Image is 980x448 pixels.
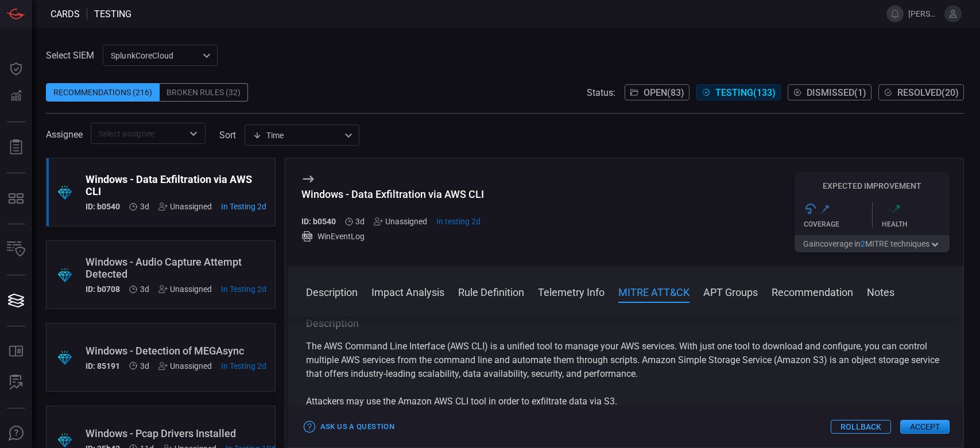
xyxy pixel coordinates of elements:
span: Cards [51,9,80,20]
span: Aug 12, 2025 10:23 AM [221,361,266,371]
button: Description [306,285,358,298]
span: Dismissed ( 1 ) [807,87,866,98]
span: Aug 11, 2025 4:47 AM [140,285,149,294]
div: WinEventLog [301,231,484,242]
span: [PERSON_NAME][EMAIL_ADDRESS][PERSON_NAME][DOMAIN_NAME] [908,9,940,18]
button: Open [185,126,202,142]
button: Cards [2,287,30,314]
button: Detections [2,83,30,110]
p: The AWS Command Line Interface (AWS CLI) is a unified tool to manage your AWS services. With just... [306,340,945,381]
h5: ID: b0708 [86,285,120,294]
button: Testing(133) [696,84,781,100]
div: Time [253,130,341,141]
button: Recommendation [772,285,853,298]
div: Windows - Data Exfiltration via AWS CLI [301,188,484,200]
label: Select SIEM [46,50,94,61]
span: Aug 11, 2025 4:48 AM [355,217,365,226]
button: Notes [867,285,894,298]
div: Unassigned [374,217,427,226]
button: Accept [900,420,950,434]
span: Aug 12, 2025 10:11 AM [221,202,266,211]
button: Rollback [831,420,891,434]
h5: ID: 85191 [86,361,120,371]
button: APT Groups [703,285,758,298]
button: ALERT ANALYSIS [2,369,30,396]
div: Coverage [804,220,872,228]
button: Ask Us A Question [2,420,30,447]
button: MITRE ATT&CK [618,285,690,298]
div: Windows - Audio Capture Attempt Detected [86,256,266,280]
button: Rule Catalog [2,338,30,365]
div: Windows - Pcap Drivers Installed [86,427,276,439]
span: testing [94,9,131,20]
div: Windows - Detection of MEGAsync [86,345,266,357]
button: MITRE - Detection Posture [2,185,30,212]
p: Attackers may use the Amazon AWS CLI tool in order to exfiltrate data via S3. [306,395,945,408]
button: Reports [2,134,30,161]
button: Impact Analysis [371,285,444,298]
label: sort [219,130,236,141]
button: Open(83) [625,84,690,100]
div: Broken Rules (32) [160,83,248,102]
span: Testing ( 133 ) [715,87,776,98]
span: Aug 11, 2025 4:47 AM [140,361,149,371]
button: Dashboard [2,55,30,83]
span: Open ( 83 ) [644,87,684,98]
span: 2 [861,239,865,248]
span: Assignee [46,129,83,140]
button: Dismissed(1) [788,84,871,100]
span: Aug 12, 2025 10:29 AM [221,285,266,294]
h5: ID: b0540 [86,202,120,211]
span: Aug 11, 2025 4:48 AM [140,202,149,211]
div: Unassigned [158,361,212,371]
span: Status: [587,87,615,98]
button: Ask Us a Question [301,418,397,436]
p: SplunkCoreCloud [111,50,199,61]
button: Gaincoverage in2MITRE techniques [795,235,950,252]
h5: Expected Improvement [795,181,950,190]
button: Telemetry Info [538,285,605,298]
div: Unassigned [158,202,212,211]
span: Aug 12, 2025 10:11 AM [436,217,481,226]
button: Rule Definition [458,285,524,298]
div: Windows - Data Exfiltration via AWS CLI [86,173,266,197]
div: Health [882,220,950,228]
button: Inventory [2,236,30,263]
h5: ID: b0540 [301,217,336,226]
input: Select assignee [94,126,183,141]
div: Unassigned [158,285,212,294]
div: Recommendations (216) [46,83,160,102]
button: Resolved(20) [878,84,964,100]
span: Resolved ( 20 ) [897,87,959,98]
